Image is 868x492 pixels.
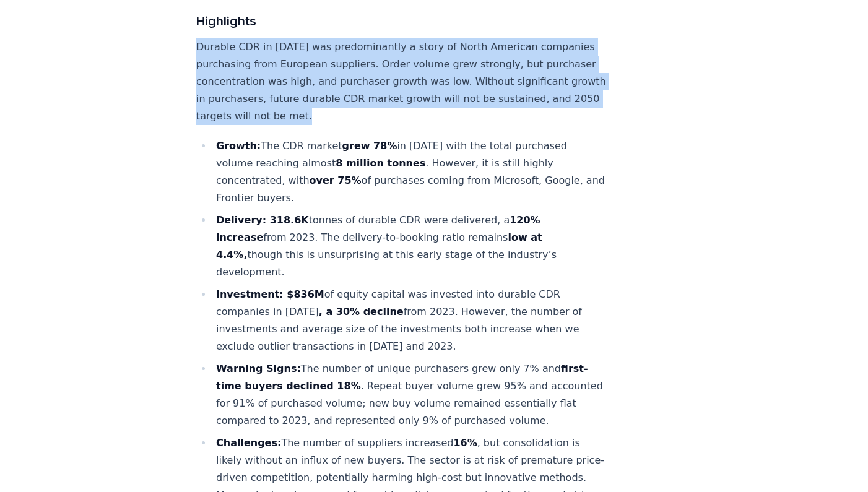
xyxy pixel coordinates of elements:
strong: low at 4.4%, [216,231,542,261]
li: The CDR market in [DATE] with the total purchased volume reaching almost . However, it is still h... [212,137,606,207]
strong: grew 78% [342,140,397,152]
strong: Warning Signs: [216,363,301,374]
p: Durable CDR in [DATE] was predominantly a story of North American companies purchasing from Europ... [196,38,606,125]
strong: Delivery: 318.6K [216,214,309,226]
strong: Challenges: [216,437,281,449]
strong: 8 million tonnes [336,157,425,169]
h3: Highlights [196,11,606,31]
strong: , a 30% decline [319,306,404,317]
strong: 16% [453,437,477,449]
li: The number of unique purchasers grew only 7% and . Repeat buyer volume grew 95% and accounted for... [212,360,606,429]
strong: over 75% [310,175,362,186]
li: of equity capital was invested into durable CDR companies in [DATE] from 2023​. However, the numb... [212,286,606,355]
li: tonnes of durable CDR were delivered, a from 2023​. The delivery-to-booking ratio remains though ... [212,212,606,281]
strong: Growth: [216,140,261,152]
strong: Investment: $836M [216,288,324,300]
